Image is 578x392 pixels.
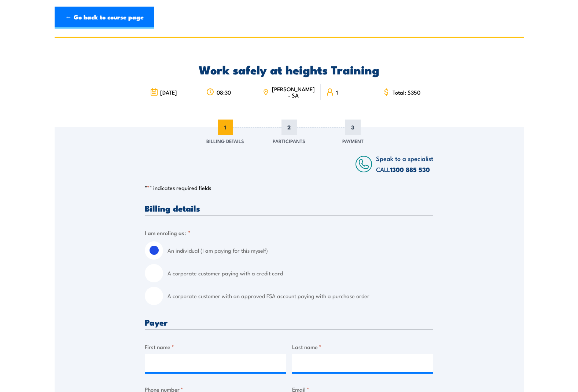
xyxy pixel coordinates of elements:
span: Billing Details [206,137,244,144]
span: [PERSON_NAME] - SA [271,86,316,98]
p: " " indicates required fields [145,184,433,191]
legend: I am enroling as: [145,228,191,237]
span: 1 [218,120,233,135]
span: Speak to a specialist CALL [376,154,433,174]
label: Last name [292,342,434,351]
h2: Work safely at heights Training [145,64,433,74]
span: 08:30 [217,89,231,95]
a: ← Go back to course page [55,7,154,29]
a: 1300 885 530 [390,165,430,174]
span: [DATE] [160,89,177,95]
span: 2 [281,120,297,135]
span: Payment [342,137,364,144]
label: An individual (I am paying for this myself) [167,241,433,260]
span: Total: $350 [393,89,420,95]
label: A corporate customer with an approved FSA account paying with a purchase order [167,287,433,305]
label: A corporate customer paying with a credit card [167,264,433,282]
span: 3 [345,120,361,135]
label: First name [145,342,286,351]
span: 1 [336,89,338,95]
span: Participants [273,137,305,144]
h3: Billing details [145,204,433,212]
h3: Payer [145,318,433,326]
